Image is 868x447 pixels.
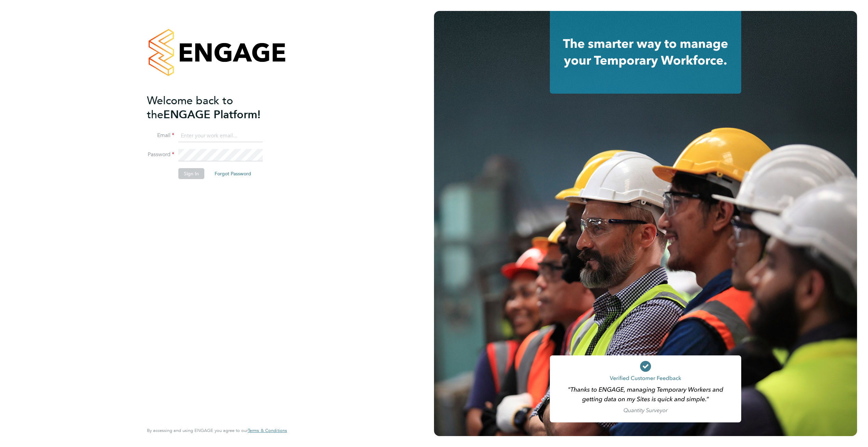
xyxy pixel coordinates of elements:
[147,151,174,158] label: Password
[248,428,287,433] a: Terms & Conditions
[209,168,257,179] button: Forgot Password
[178,168,204,179] button: Sign In
[147,428,287,433] span: By accessing and using ENGAGE you agree to our
[147,94,233,121] span: Welcome back to the
[147,94,280,122] h2: ENGAGE Platform!
[147,132,174,139] label: Email
[178,130,263,142] input: Enter your work email...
